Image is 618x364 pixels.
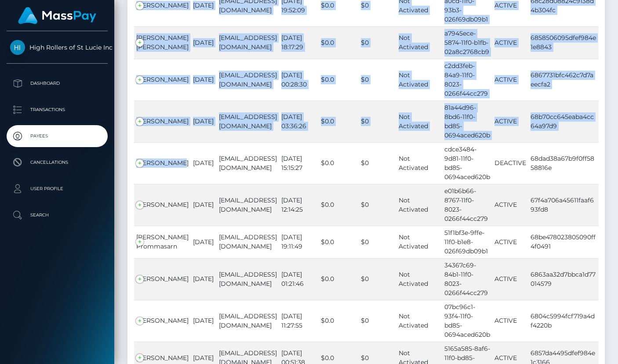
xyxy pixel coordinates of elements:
[319,300,359,342] td: $0.0
[528,300,599,342] td: 6804c5994fcf719a4df4220b
[217,142,279,184] td: [EMAIL_ADDRESS][DOMAIN_NAME]
[279,226,319,258] td: [DATE] 19:11:49
[359,101,396,142] td: $0
[191,258,217,300] td: [DATE]
[134,142,191,184] td: [PERSON_NAME]
[279,142,319,184] td: [DATE] 15:15:27
[319,226,359,258] td: $0.0
[492,184,528,226] td: ACTIVE
[7,43,108,51] span: High Rollers of St Lucie Inc
[319,142,359,184] td: $0.0
[279,184,319,226] td: [DATE] 12:14:25
[279,101,319,142] td: [DATE] 03:36:26
[396,258,442,300] td: Not Activated
[279,258,319,300] td: [DATE] 01:21:46
[442,26,492,59] td: a7945ece-5874-11f0-b1fb-02a8c2768cb9
[10,40,25,55] img: High Rollers of St Lucie Inc
[319,258,359,300] td: $0.0
[396,142,442,184] td: Not Activated
[319,59,359,101] td: $0.0
[7,99,108,121] a: Transactions
[319,26,359,59] td: $0.0
[10,103,104,116] p: Transactions
[492,59,528,101] td: ACTIVE
[442,226,492,258] td: 51f1bf3e-9ffe-11f0-b1e8-026f69db09b1
[442,59,492,101] td: c2dd3feb-84a9-11f0-8023-0266f44cc279
[134,26,191,59] td: [PERSON_NAME] [PERSON_NAME]
[359,142,396,184] td: $0
[134,59,191,101] td: [PERSON_NAME]
[396,101,442,142] td: Not Activated
[279,59,319,101] td: [DATE] 00:28:30
[359,300,396,342] td: $0
[442,258,492,300] td: 34367c69-84b1-11f0-8023-0266f44cc279
[359,26,396,59] td: $0
[134,226,191,258] td: [PERSON_NAME] Prommasarn
[10,156,104,169] p: Cancellations
[217,184,279,226] td: [EMAIL_ADDRESS][DOMAIN_NAME]
[279,300,319,342] td: [DATE] 11:27:55
[134,184,191,226] td: [PERSON_NAME]
[492,258,528,300] td: ACTIVE
[134,300,191,342] td: [PERSON_NAME]
[528,142,599,184] td: 68dad38a67b9f0ff5858816e
[7,204,108,226] a: Search
[396,26,442,59] td: Not Activated
[396,59,442,101] td: Not Activated
[492,26,528,59] td: ACTIVE
[217,226,279,258] td: [EMAIL_ADDRESS][DOMAIN_NAME]
[18,7,96,24] img: MassPay Logo
[528,258,599,300] td: 6863aa32d7bbca1d77014579
[191,300,217,342] td: [DATE]
[442,101,492,142] td: 81a44d96-8bd6-11f0-bd85-0694aced620b
[7,125,108,147] a: Payees
[217,258,279,300] td: [EMAIL_ADDRESS][DOMAIN_NAME]
[10,77,104,90] p: Dashboard
[442,300,492,342] td: 07bc96c1-93f4-11f0-bd85-0694aced620b
[359,184,396,226] td: $0
[528,59,599,101] td: 6867731bfc462c7d7aeecfa2
[134,101,191,142] td: [PERSON_NAME]
[492,226,528,258] td: ACTIVE
[134,258,191,300] td: [PERSON_NAME]
[191,101,217,142] td: [DATE]
[492,101,528,142] td: ACTIVE
[396,300,442,342] td: Not Activated
[319,101,359,142] td: $0.0
[7,151,108,173] a: Cancellations
[217,59,279,101] td: [EMAIL_ADDRESS][DOMAIN_NAME]
[10,209,104,222] p: Search
[217,101,279,142] td: [EMAIL_ADDRESS][DOMAIN_NAME]
[191,26,217,59] td: [DATE]
[492,142,528,184] td: DEACTIVE
[528,184,599,226] td: 67f4a706a45611faaf693fd8
[528,101,599,142] td: 68b70cc645eaba4cc64a97d9
[359,59,396,101] td: $0
[191,226,217,258] td: [DATE]
[396,226,442,258] td: Not Activated
[10,130,104,143] p: Payees
[217,300,279,342] td: [EMAIL_ADDRESS][DOMAIN_NAME]
[528,226,599,258] td: 68be478023805090ff4f0491
[279,26,319,59] td: [DATE] 18:17:29
[10,182,104,195] p: User Profile
[191,59,217,101] td: [DATE]
[442,184,492,226] td: e01b6b66-8767-11f0-8023-0266f44cc279
[359,226,396,258] td: $0
[7,72,108,94] a: Dashboard
[396,184,442,226] td: Not Activated
[191,184,217,226] td: [DATE]
[359,258,396,300] td: $0
[528,26,599,59] td: 6858506095dfef984e1e8843
[191,142,217,184] td: [DATE]
[442,142,492,184] td: cdce3484-9d81-11f0-bd85-0694aced620b
[217,26,279,59] td: [EMAIL_ADDRESS][DOMAIN_NAME]
[7,178,108,200] a: User Profile
[492,300,528,342] td: ACTIVE
[319,184,359,226] td: $0.0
